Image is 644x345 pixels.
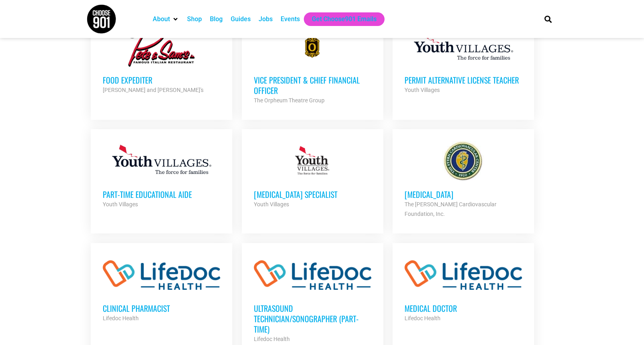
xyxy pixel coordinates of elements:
[254,201,289,207] strong: Youth Villages
[405,315,441,321] strong: Lifedoc Health
[393,243,534,335] a: Medical Doctor Lifedoc Health
[254,97,325,104] strong: The Orpheum Theatre Group
[103,315,139,321] strong: Lifedoc Health
[405,201,496,217] strong: The [PERSON_NAME] Cardiovascular Foundation, Inc.
[254,303,371,334] h3: Ultrasound Technician/Sonographer (Part-Time)
[281,14,300,24] a: Events
[405,189,522,199] h3: [MEDICAL_DATA]
[103,303,220,313] h3: Clinical Pharmacist
[91,15,232,107] a: Food Expediter [PERSON_NAME] and [PERSON_NAME]'s
[103,189,220,199] h3: Part-Time Educational Aide
[393,15,534,107] a: Permit Alternative License Teacher Youth Villages
[541,12,554,26] div: Search
[393,129,534,231] a: [MEDICAL_DATA] The [PERSON_NAME] Cardiovascular Foundation, Inc.
[149,12,531,26] nav: Main nav
[259,14,273,24] a: Jobs
[405,87,440,93] strong: Youth Villages
[153,14,170,24] a: About
[254,75,371,96] h3: Vice President & Chief Financial Officer
[405,303,522,313] h3: Medical Doctor
[91,129,232,221] a: Part-Time Educational Aide Youth Villages
[210,14,223,24] a: Blog
[91,243,232,335] a: Clinical Pharmacist Lifedoc Health
[231,14,251,24] a: Guides
[103,87,203,93] strong: [PERSON_NAME] and [PERSON_NAME]'s
[242,129,383,221] a: [MEDICAL_DATA] Specialist Youth Villages
[254,189,371,199] h3: [MEDICAL_DATA] Specialist
[103,75,220,85] h3: Food Expediter
[254,336,290,342] strong: Lifedoc Health
[405,75,522,85] h3: Permit Alternative License Teacher
[242,15,383,117] a: Vice President & Chief Financial Officer The Orpheum Theatre Group
[103,201,138,207] strong: Youth Villages
[187,14,202,24] a: Shop
[312,14,377,24] a: Get Choose901 Emails
[149,12,183,26] div: About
